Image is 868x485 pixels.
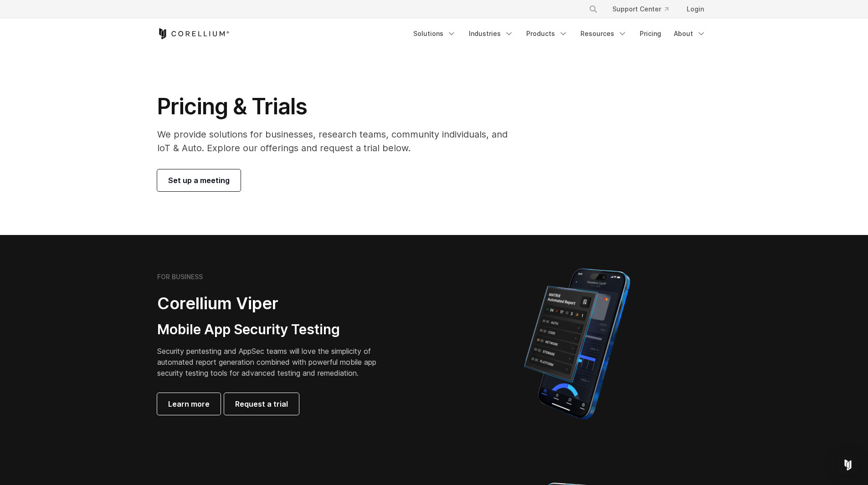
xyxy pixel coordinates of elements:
[157,273,203,281] h6: FOR BUSINESS
[157,293,390,314] h2: Corellium Viper
[224,393,299,415] a: Request a trial
[605,1,676,17] a: Support Center
[168,175,230,186] span: Set up a meeting
[508,264,646,424] img: Corellium MATRIX automated report on iPhone showing app vulnerability test results across securit...
[575,26,632,42] a: Resources
[408,26,462,42] a: Solutions
[157,93,520,120] h1: Pricing & Trials
[408,26,711,42] div: Navigation Menu
[578,1,711,17] div: Navigation Menu
[521,26,573,42] a: Products
[837,454,859,476] div: Open Intercom Messenger
[679,1,711,17] a: Login
[235,398,288,409] span: Request a trial
[668,26,711,42] a: About
[463,26,519,42] a: Industries
[168,398,210,409] span: Learn more
[157,28,230,39] a: Corellium Home
[157,346,390,378] p: Security pentesting and AppSec teams will love the simplicity of automated report generation comb...
[585,1,601,17] button: Search
[157,128,520,155] p: We provide solutions for businesses, research teams, community individuals, and IoT & Auto. Explo...
[157,393,221,415] a: Learn more
[157,169,241,191] a: Set up a meeting
[634,26,667,42] a: Pricing
[157,321,390,338] h3: Mobile App Security Testing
